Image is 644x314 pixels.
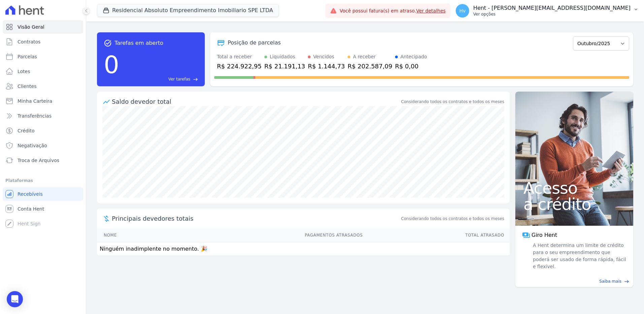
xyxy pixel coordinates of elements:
[3,94,83,108] a: Minha Carteira
[112,214,400,223] span: Principais devedores totais
[3,65,83,78] a: Lotes
[523,196,625,212] span: a crédito
[122,76,198,82] a: Ver tarefas east
[5,177,80,185] div: Plataformas
[395,62,427,71] div: R$ 0,00
[348,62,392,71] div: R$ 202.587,09
[97,228,171,242] th: Nome
[217,62,262,71] div: R$ 224.922,95
[3,154,83,167] a: Troca de Arquivos
[18,157,59,164] span: Troca de Arquivos
[450,1,644,20] button: Hv Hent - [PERSON_NAME][EMAIL_ADDRESS][DOMAIN_NAME] Ver opções
[3,109,83,123] a: Transferências
[18,127,35,134] span: Crédito
[7,291,23,307] div: Open Intercom Messenger
[340,7,446,14] span: Você possui fatura(s) em atraso.
[353,53,376,60] div: A receber
[97,4,279,17] button: Residencial Absoluto Empreendimento Imobiliario SPE LTDA
[401,216,504,222] span: Considerando todos os contratos e todos os meses
[3,80,83,93] a: Clientes
[97,242,510,256] td: Ninguém inadimplente no momento. 🎉
[264,62,305,71] div: R$ 21.191,13
[18,206,44,212] span: Conta Hent
[308,62,345,71] div: R$ 1.144,73
[18,24,44,30] span: Visão Geral
[193,77,198,82] span: east
[171,228,363,242] th: Pagamentos Atrasados
[18,191,43,197] span: Recebíveis
[217,53,262,60] div: Total a receber
[3,50,83,63] a: Parcelas
[532,231,557,239] span: Giro Hent
[523,180,625,196] span: Acesso
[400,53,427,60] div: Antecipado
[18,113,52,119] span: Transferências
[416,8,446,13] a: Ver detalhes
[473,5,631,11] p: Hent - [PERSON_NAME][EMAIL_ADDRESS][DOMAIN_NAME]
[112,97,400,106] div: Saldo devedor total
[313,53,334,60] div: Vencidos
[18,142,47,149] span: Negativação
[270,53,295,60] div: Liquidados
[115,39,163,47] span: Tarefas em aberto
[3,139,83,152] a: Negativação
[168,76,190,82] span: Ver tarefas
[459,8,466,13] span: Hv
[401,99,504,105] div: Considerando todos os contratos e todos os meses
[3,202,83,216] a: Conta Hent
[3,35,83,49] a: Contratos
[599,278,621,284] span: Saiba mais
[104,47,119,82] div: 0
[532,242,626,270] span: A Hent determina um limite de crédito para o seu empreendimento que poderá ser usado de forma ráp...
[228,39,281,47] div: Posição de parcelas
[624,279,629,284] span: east
[3,124,83,137] a: Crédito
[18,68,30,75] span: Lotes
[473,11,631,17] p: Ver opções
[104,39,112,47] span: task_alt
[18,83,36,90] span: Clientes
[18,98,52,104] span: Minha Carteira
[18,53,37,60] span: Parcelas
[519,278,629,284] a: Saiba mais east
[363,228,510,242] th: Total Atrasado
[18,38,40,45] span: Contratos
[3,187,83,201] a: Recebíveis
[3,20,83,34] a: Visão Geral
